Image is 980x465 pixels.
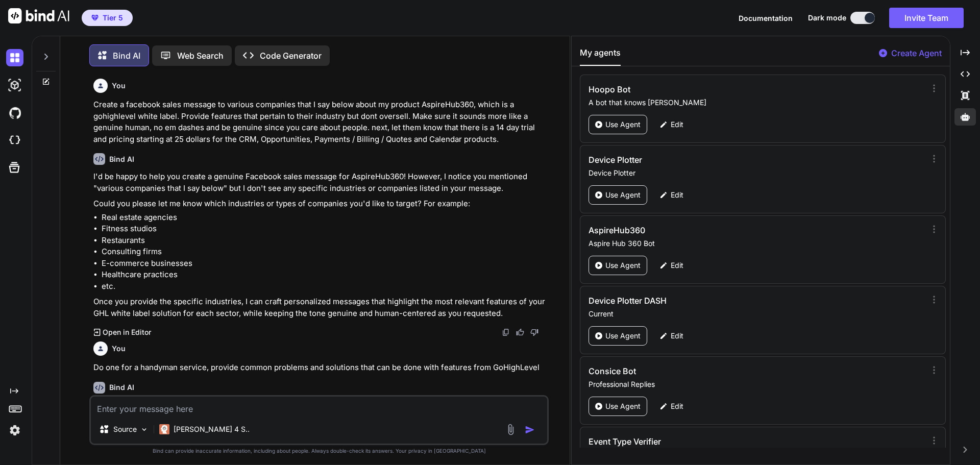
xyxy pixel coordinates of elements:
[589,168,922,178] p: Device Plotter
[93,99,547,145] p: Create a facebook sales message to various companies that I say below about my product AspireHub3...
[589,224,822,236] h3: AspireHub360
[605,401,641,411] p: Use Agent
[102,212,547,224] li: Real estate agencies
[112,81,126,91] h6: You
[605,190,641,200] p: Use Agent
[808,13,846,23] span: Dark mode
[174,424,250,434] p: [PERSON_NAME] 4 S..
[589,379,922,389] p: Professional Replies
[140,425,149,434] img: Pick Models
[112,344,126,354] h6: You
[505,424,517,435] img: attachment
[260,50,322,62] p: Code Generator
[102,246,547,258] li: Consulting firms
[8,8,69,23] img: Bind AI
[889,8,964,28] button: Invite Team
[159,424,169,434] img: Claude 4 Sonnet
[739,13,793,23] button: Documentation
[103,13,123,23] span: Tier 5
[589,295,822,307] h3: Device Plotter DASH
[113,424,137,434] p: Source
[739,14,793,22] span: Documentation
[671,331,683,341] p: Edit
[671,119,683,130] p: Edit
[589,435,822,448] h3: Event Type Verifier
[525,425,535,435] img: icon
[589,154,822,166] h3: Device Plotter
[93,198,547,210] p: Could you please let me know which industries or types of companies you'd like to target? For exa...
[102,281,547,292] li: etc.
[589,97,922,108] p: A bot that knows [PERSON_NAME]
[93,296,547,319] p: Once you provide the specific industries, I can craft personalized messages that highlight the mo...
[113,50,140,62] p: Bind AI
[102,223,547,235] li: Fitness studios
[605,260,641,271] p: Use Agent
[580,46,621,66] button: My agents
[589,83,822,95] h3: Hoopo Bot
[82,10,133,26] button: premiumTier 5
[589,309,922,319] p: Current
[102,269,547,281] li: Healthcare practices
[109,382,134,393] h6: Bind AI
[6,77,23,94] img: darkAi-studio
[589,238,922,249] p: Aspire Hub 360 Bot
[103,327,151,337] p: Open in Editor
[177,50,224,62] p: Web Search
[109,154,134,164] h6: Bind AI
[516,328,524,336] img: like
[530,328,538,336] img: dislike
[671,401,683,411] p: Edit
[102,235,547,247] li: Restaurants
[6,104,23,121] img: githubDark
[102,258,547,270] li: E-commerce businesses
[671,190,683,200] p: Edit
[93,362,547,374] p: Do one for a handyman service, provide common problems and solutions that can be done with featur...
[6,132,23,149] img: cloudideIcon
[605,331,641,341] p: Use Agent
[6,49,23,66] img: darkChat
[891,47,942,59] p: Create Agent
[6,422,23,439] img: settings
[93,171,547,194] p: I'd be happy to help you create a genuine Facebook sales message for AspireHub360! However, I not...
[605,119,641,130] p: Use Agent
[91,15,99,21] img: premium
[89,447,549,455] p: Bind can provide inaccurate information, including about people. Always double-check its answers....
[671,260,683,271] p: Edit
[589,365,822,377] h3: Consice Bot
[502,328,510,336] img: copy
